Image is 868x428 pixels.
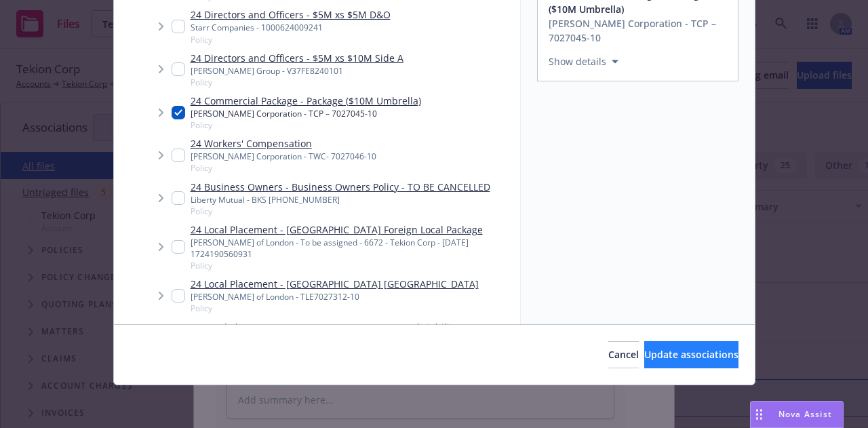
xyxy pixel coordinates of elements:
[608,348,639,361] span: Cancel
[608,341,639,368] button: Cancel
[191,34,391,45] span: Policy
[750,401,844,428] button: Nova Assist
[191,51,403,65] a: 24 Directors and Officers - $5M xs $10M Side A
[191,22,391,33] div: Starr Companies - 1000624009241
[191,277,479,291] a: 24 Local Placement - [GEOGRAPHIC_DATA] [GEOGRAPHIC_DATA]
[191,206,490,217] span: Policy
[191,320,458,334] a: 24 Local Placement - [GEOGRAPHIC_DATA] General Liability
[191,65,403,77] div: [PERSON_NAME] Group - V37FE8240101
[191,237,515,260] div: [PERSON_NAME] of London - To be assigned - 6672 - Tekion Corp - [DATE] 1724190560931
[549,16,730,45] div: [PERSON_NAME] Corporation - TCP – 7027045-10
[191,222,515,237] a: 24 Local Placement - [GEOGRAPHIC_DATA] Foreign Local Package
[191,7,391,22] a: 24 Directors and Officers - $5M xs $5M D&O
[191,162,376,174] span: Policy
[191,260,515,271] span: Policy
[191,119,421,131] span: Policy
[644,341,738,368] button: Update associations
[191,77,403,88] span: Policy
[191,291,479,303] div: [PERSON_NAME] of London - TLE7027312-10
[191,151,376,162] div: [PERSON_NAME] Corporation - TWC- 7027046-10
[543,54,624,70] button: Show details
[191,180,490,194] a: 24 Business Owners - Business Owners Policy - TO BE CANCELLED
[191,303,479,314] span: Policy
[191,194,490,206] div: Liberty Mutual - BKS [PHONE_NUMBER]
[191,136,376,151] a: 24 Workers' Compensation
[191,94,421,108] a: 24 Commercial Package - Package ($10M Umbrella)
[751,402,768,427] div: Drag to move
[644,348,738,361] span: Update associations
[191,108,421,119] div: [PERSON_NAME] Corporation - TCP – 7027045-10
[778,408,832,420] span: Nova Assist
